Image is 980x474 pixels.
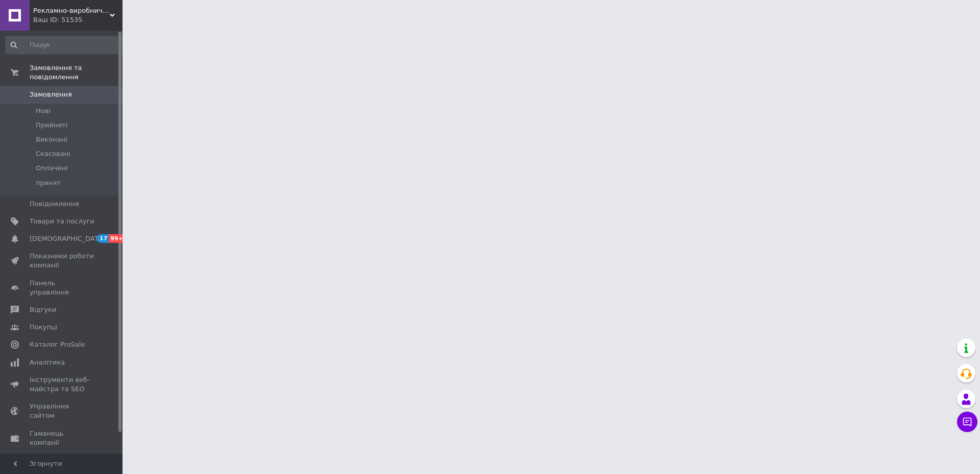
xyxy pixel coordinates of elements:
[36,135,67,144] span: Виконані
[30,90,72,99] span: Замовлення
[109,234,126,243] span: 99+
[957,412,977,432] button: Чат з покупцем
[30,305,56,314] span: Відгуки
[30,358,65,367] span: Аналітика
[36,178,61,188] span: принят
[30,429,94,447] span: Гаманець компанії
[36,149,70,159] span: Скасовані
[97,234,109,243] span: 17
[30,375,94,394] span: Інструменти веб-майстра та SEO
[30,323,57,332] span: Покупці
[30,63,122,82] span: Замовлення та повідомлення
[30,234,105,243] span: [DEMOGRAPHIC_DATA]
[5,36,126,54] input: Пошук
[30,217,94,226] span: Товари та послуги
[36,164,68,173] span: Оплачені
[30,340,85,349] span: Каталог ProSale
[30,199,79,209] span: Повідомлення
[36,106,51,116] span: Нові
[30,252,94,270] span: Показники роботи компанії
[33,15,122,25] div: Ваш ID: 51535
[30,402,94,420] span: Управління сайтом
[30,279,94,297] span: Панель управління
[36,121,67,130] span: Прийняті
[33,6,110,15] span: Рекламно-виробнича компанія "Ілюзіон".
